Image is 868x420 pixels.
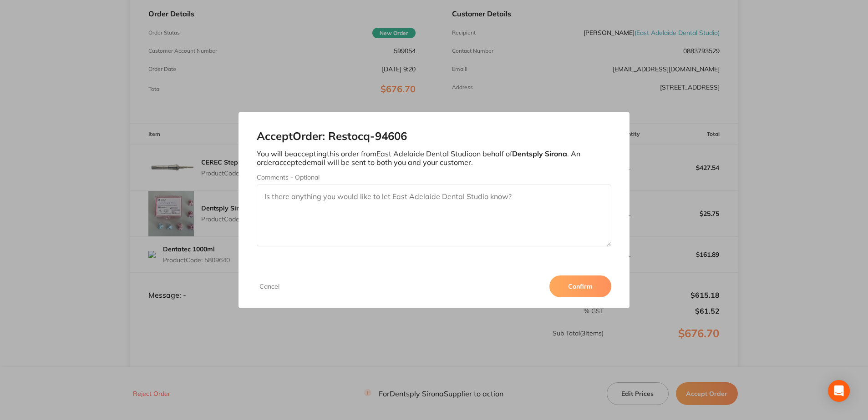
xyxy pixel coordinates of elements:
[828,380,850,402] div: Open Intercom Messenger
[257,150,611,166] p: You will be accepting this order from East Adelaide Dental Studio on behalf of . An order accepte...
[257,174,611,181] label: Comments - Optional
[257,282,282,290] button: Cancel
[257,130,611,143] h2: Accept Order: Restocq- 94606
[512,149,567,158] b: Dentsply Sirona
[549,275,611,297] button: Confirm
